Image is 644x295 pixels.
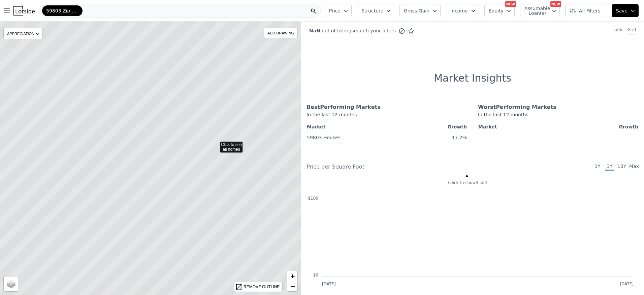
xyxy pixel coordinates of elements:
[452,135,467,140] span: 17.2%
[325,4,352,17] button: Price
[287,271,297,281] a: Zoom in
[550,1,561,7] div: NEW
[557,122,639,131] th: Growth
[302,180,634,185] div: (click to show/hide)
[620,282,634,286] text: [DATE]
[290,272,295,280] span: +
[450,7,468,14] span: Income
[13,6,35,16] img: Lotside
[307,122,408,131] th: Market
[605,163,614,171] span: 3Y
[404,7,429,14] span: Gross Gain
[627,27,636,34] div: Grid
[357,4,394,17] button: Structure
[308,196,318,201] text: $100
[4,276,19,291] a: Layers
[565,4,606,17] button: All Filters
[478,111,639,122] div: In the last 12 months
[290,282,295,290] span: −
[307,163,473,171] div: Price per Square Foot
[309,28,320,33] span: NaN
[484,4,515,17] button: Equity
[301,27,415,34] div: out of listings
[446,4,479,17] button: Income
[399,4,441,17] button: Gross Gain
[264,28,297,38] div: ADD DRAWING
[46,7,78,14] span: 59803 Zip Code
[244,284,280,290] div: REMOVE OUTLINE
[329,7,341,14] span: Price
[322,282,336,286] text: [DATE]
[287,281,297,291] a: Zoom out
[570,7,601,14] span: All Filters
[478,103,639,111] div: Worst Performing Markets
[361,7,383,14] span: Structure
[408,122,467,131] th: Growth
[629,163,639,171] span: Max
[593,163,602,171] span: 1Y
[613,27,623,34] div: Table
[612,4,639,17] button: Save
[505,1,516,7] div: NEW
[354,27,396,34] span: match your filters
[313,273,318,277] text: $0
[616,7,627,14] span: Save
[307,132,341,141] a: 59803 Houses
[307,103,467,111] div: Best Performing Markets
[434,72,511,84] h1: Market Insights
[478,122,557,131] th: Market
[520,4,560,17] button: Assumable Loan(s)
[617,163,626,171] span: 10Y
[489,7,504,14] span: Equity
[3,28,43,39] div: APPRECIATION
[307,111,467,122] div: In the last 12 months
[524,6,546,16] span: Assumable Loan(s)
